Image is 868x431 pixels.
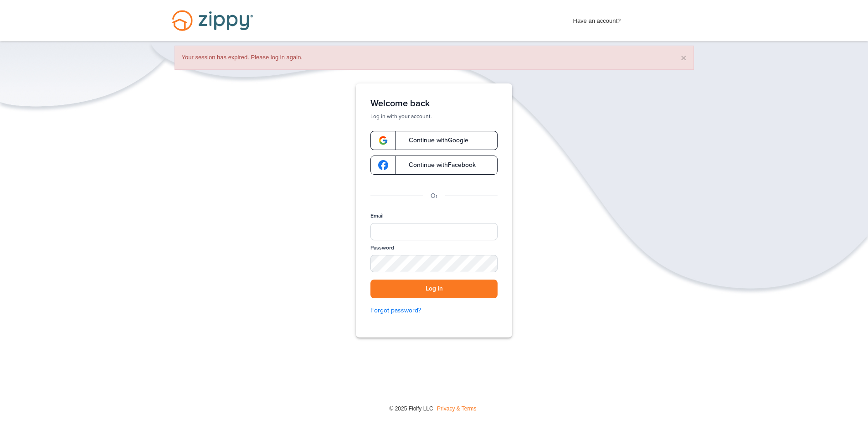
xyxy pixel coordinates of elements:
[573,11,621,26] span: Have an account?
[378,135,388,145] img: google-logo
[370,306,498,316] a: Forgot password?
[370,212,384,220] label: Email
[400,137,468,144] span: Continue with Google
[370,131,498,150] a: google-logoContinue withGoogle
[431,191,438,201] p: Or
[370,223,498,240] input: Email
[378,160,388,170] img: google-logo
[437,405,476,412] a: Privacy & Terms
[370,255,498,272] input: Password
[370,280,498,298] button: Log in
[370,244,394,252] label: Password
[175,46,694,70] div: Your session has expired. Please log in again.
[370,156,498,175] a: google-logoContinue withFacebook
[389,405,433,412] span: © 2025 Floify LLC
[681,53,686,62] button: ×
[370,98,498,109] h1: Welcome back
[400,162,476,168] span: Continue with Facebook
[370,113,498,120] p: Log in with your account.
